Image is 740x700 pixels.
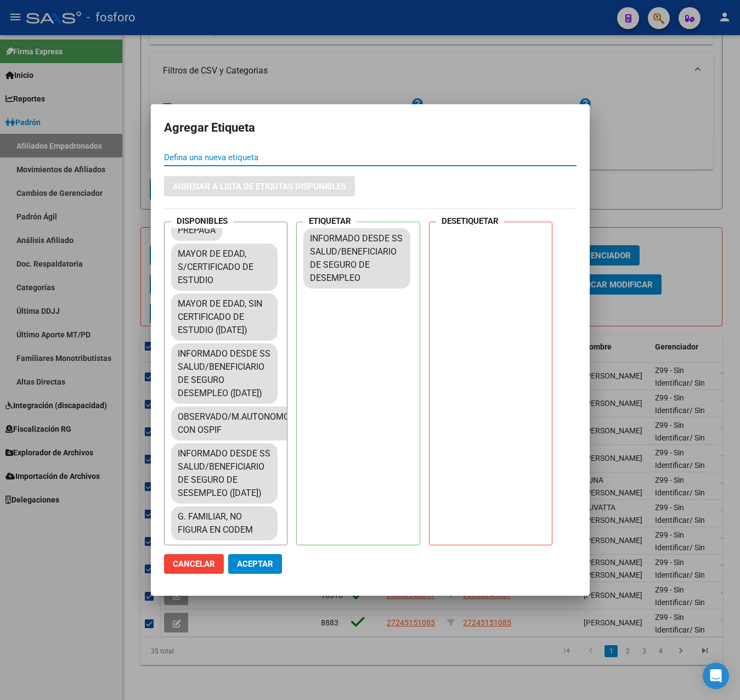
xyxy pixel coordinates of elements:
mat-chip: MAYOR DE EDAD, SIN CERTIFICADO DE ESTUDIO ([DATE]) [171,293,278,341]
span: Aceptar [237,559,273,569]
mat-chip: G. FAMILIAR, NO FIGURA EN CODEM [171,506,278,540]
button: Cancelar [164,554,224,574]
button: Agregar a lista de etiqutas disponibles [164,176,355,196]
button: Aceptar [228,554,282,574]
h2: Agregar Etiqueta [164,117,577,138]
h4: DISPONIBLES [171,214,233,229]
div: Open Intercom Messenger [703,663,729,689]
h4: DESETIQUETAR [436,214,504,229]
h4: ETIQUETAR [303,214,357,229]
mat-chip: MAYOR DE EDAD, S/CERTIFICADO DE ESTUDIO [171,244,278,291]
mat-chip: INFORMADO DESDE SS SALUD/BENEFICIARIO DE SEGURO DE SESEMPLEO ([DATE]) [171,443,278,504]
span: Agregar a lista de etiqutas disponibles [173,182,346,191]
span: Cancelar [173,559,215,569]
mat-chip: PREPAGA [171,220,222,241]
mat-chip: OBSERVADO/M.AUTONOMO, CON OSPIF [171,407,297,441]
mat-chip: INFORMADO DESDE SS SALUD/BENEFICIARIO DE SEGURO DESEMPLEO ([DATE]) [171,343,278,404]
mat-chip: INFORMADO DESDE SS SALUD/BENEFICIARIO DE SEGURO DE DESEMPLEO [303,228,410,289]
